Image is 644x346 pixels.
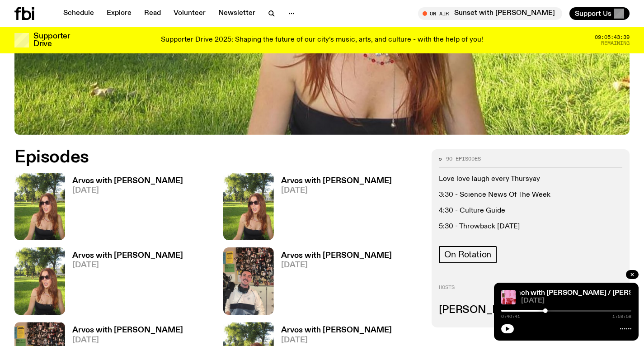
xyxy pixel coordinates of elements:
[595,35,630,40] span: 09:05:43:39
[281,252,392,260] h3: Arvos with [PERSON_NAME]
[521,298,631,304] span: [DATE]
[569,7,630,20] button: Support Us
[223,173,274,240] img: Lizzie Bowles is sitting in a bright green field of grass, with dark sunglasses and a black top. ...
[213,7,261,20] a: Newsletter
[575,9,611,18] span: Support Us
[65,177,183,240] a: Arvos with [PERSON_NAME][DATE]
[439,305,622,315] h3: [PERSON_NAME]
[14,149,421,166] h2: Episodes
[281,187,392,194] span: [DATE]
[439,223,622,231] p: 5:30 - Throwback [DATE]
[72,337,183,344] span: [DATE]
[439,246,497,263] a: On Rotation
[501,314,520,319] span: 0:40:41
[439,175,622,183] p: Love love laugh every Thursyay
[439,207,622,215] p: 4:30 - Culture Guide
[281,177,392,185] h3: Arvos with [PERSON_NAME]
[161,36,483,44] p: Supporter Drive 2025: Shaping the future of our city’s music, arts, and culture - with the help o...
[72,327,183,334] h3: Arvos with [PERSON_NAME]
[58,7,99,20] a: Schedule
[72,177,183,185] h3: Arvos with [PERSON_NAME]
[274,177,392,240] a: Arvos with [PERSON_NAME][DATE]
[612,314,631,319] span: 1:59:58
[444,250,491,260] span: On Rotation
[14,173,65,240] img: Lizzie Bowles is sitting in a bright green field of grass, with dark sunglasses and a black top. ...
[281,327,392,334] h3: Arvos with [PERSON_NAME]
[72,187,183,194] span: [DATE]
[446,156,481,161] span: 90 episodes
[14,247,65,315] img: Lizzie Bowles is sitting in a bright green field of grass, with dark sunglasses and a black top. ...
[601,41,630,46] span: Remaining
[168,7,211,20] a: Volunteer
[418,7,562,20] button: On AirSunset with [PERSON_NAME]
[139,7,166,20] a: Read
[281,261,392,269] span: [DATE]
[33,33,70,48] h3: Supporter Drive
[72,252,183,260] h3: Arvos with [PERSON_NAME]
[439,285,622,296] h2: Hosts
[101,7,137,20] a: Explore
[274,252,392,315] a: Arvos with [PERSON_NAME][DATE]
[439,190,622,199] p: 3:30 - Science News Of The Week
[281,337,392,344] span: [DATE]
[72,261,183,269] span: [DATE]
[65,252,183,315] a: Arvos with [PERSON_NAME][DATE]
